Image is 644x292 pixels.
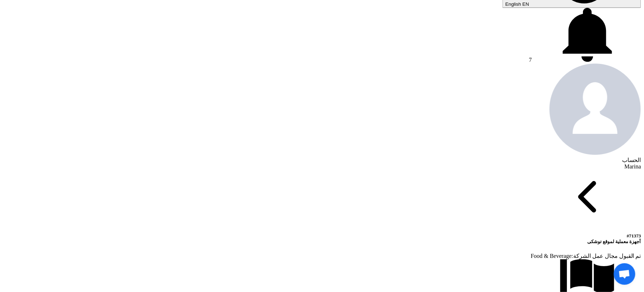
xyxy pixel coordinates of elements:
span: 7 [529,57,532,63]
span: تم القبول [619,253,641,259]
span: مجال عمل الشركة: [531,253,618,259]
h5: أجهزة معملية لموقع توشكى [3,233,641,245]
a: Open chat [614,263,635,285]
div: #71373 [3,233,641,239]
div: Marina [3,163,641,170]
span: أجهزة معملية لموقع توشكى [587,239,641,244]
span: EN [523,1,529,7]
span: English [505,1,521,7]
div: الحساب [3,157,641,163]
img: profile_test.png [549,63,641,155]
span: Food & Beverage [531,253,572,259]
